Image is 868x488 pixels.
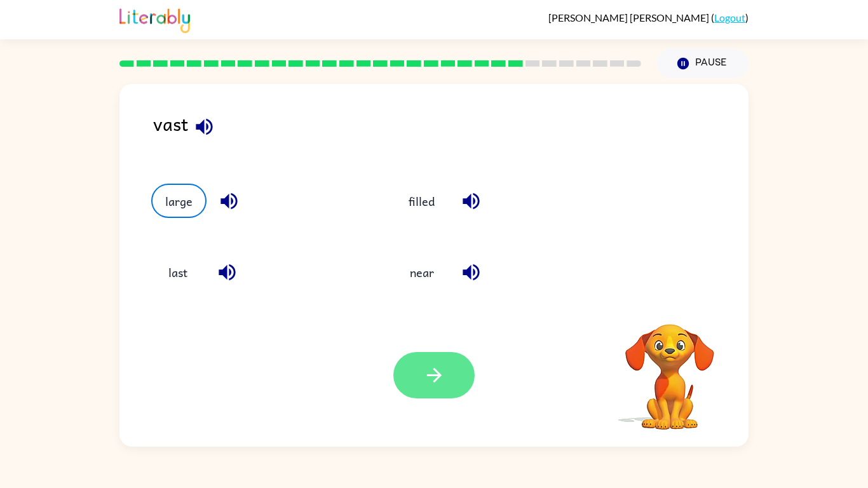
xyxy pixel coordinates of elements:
[548,11,711,24] span: [PERSON_NAME] [PERSON_NAME]
[119,5,190,33] img: Literably
[548,11,749,24] div: ( )
[153,109,749,158] div: vast
[714,11,745,24] a: Logout
[151,184,207,218] button: large
[656,49,749,78] button: Pause
[151,255,205,290] button: last
[395,255,449,290] button: near
[606,304,733,431] video: Your browser must support playing .mp4 files to use Literably. Please try using another browser.
[395,184,449,218] button: filled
